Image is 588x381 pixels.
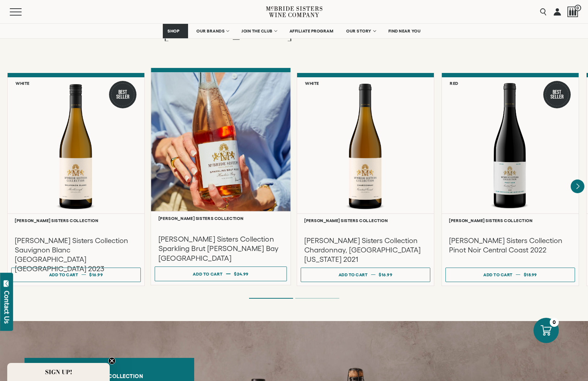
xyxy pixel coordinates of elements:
button: Add to cart $16.99 [11,268,141,282]
a: OUR STORY [341,24,380,38]
button: Add to cart $24.99 [154,267,287,281]
span: $24.99 [234,271,249,276]
span: OUR STORY [346,29,371,34]
h6: Red [450,81,458,86]
div: SIGN UP!Close teaser [7,363,110,381]
span: SIGN UP! [45,368,72,376]
h6: [PERSON_NAME] Sisters Collection [304,218,427,223]
a: JOIN THE CLUB [237,24,281,38]
li: Page dot 2 [295,298,339,299]
span: SHOP [167,29,180,34]
h6: [PERSON_NAME] Sisters Collection [449,218,571,223]
div: Add to cart [483,269,513,280]
h6: White [16,81,30,86]
h3: [PERSON_NAME] Sisters Collection Sparkling Brut [PERSON_NAME] Bay [GEOGRAPHIC_DATA] [158,234,283,263]
span: $16.99 [89,272,103,277]
h3: [PERSON_NAME] Sisters Collection Pinot Noir Central Coast 2022 [449,236,571,255]
div: Add to cart [193,268,222,279]
button: Mobile Menu Trigger [10,8,36,16]
h6: White [305,81,319,86]
h6: [PERSON_NAME] Sisters Collection [158,216,283,221]
span: AFFILIATE PROGRAM [289,29,334,34]
a: SHOP [163,24,188,38]
button: Close teaser [108,357,116,364]
div: Add to cart [339,269,368,280]
div: Add to cart [49,269,78,280]
a: AFFILIATE PROGRAM [285,24,338,38]
li: Page dot 1 [249,298,293,299]
a: White Best Seller McBride Sisters Collection SauvignonBlanc [PERSON_NAME] Sisters Collection [PER... [7,73,145,286]
a: OUR BRANDS [192,24,233,38]
a: White McBride Sisters Collection Chardonnay, Central Coast California [PERSON_NAME] Sisters Colle... [297,73,434,286]
span: $18.99 [524,272,537,277]
h3: [PERSON_NAME] Sisters Collection Sauvignon Blanc [GEOGRAPHIC_DATA] [GEOGRAPHIC_DATA] 2023 [15,236,137,273]
h6: [PERSON_NAME] Sisters Collection [15,218,137,223]
button: Next [571,179,584,193]
div: Contact Us [3,291,10,324]
a: [PERSON_NAME] Sisters Collection [PERSON_NAME] Sisters Collection Sparkling Brut [PERSON_NAME] Ba... [151,68,291,285]
div: 0 [550,318,559,327]
span: FIND NEAR YOU [388,29,421,34]
span: OUR BRANDS [196,29,225,34]
button: Add to cart $18.99 [445,268,575,282]
button: Add to cart $16.99 [301,268,430,282]
span: JOIN THE CLUB [241,29,273,34]
span: 0 [575,5,581,11]
h3: [PERSON_NAME] Sisters Collection Chardonnay, [GEOGRAPHIC_DATA][US_STATE] 2021 [304,236,427,264]
a: FIND NEAR YOU [384,24,426,38]
span: $16.99 [379,272,392,277]
a: Red Best Seller McBride Sisters Collection Central Coast Pinot Noir [PERSON_NAME] Sisters Collect... [441,73,579,286]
